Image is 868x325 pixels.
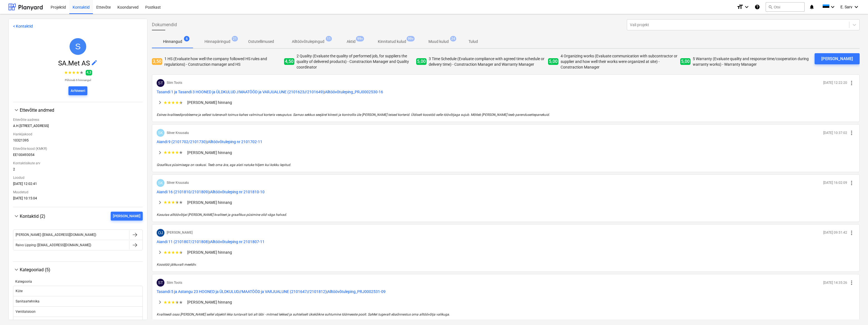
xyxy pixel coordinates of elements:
span: S [75,42,81,51]
div: Silver Kruusalu [157,129,164,137]
p: [PERSON_NAME] [167,230,193,235]
button: Tasandi 1 ja Tasandi 3 HOONED ja ÜLDKULUD //MAATÖÖD ja VARJUALUNE (2101623//2101649) [157,89,324,95]
span: ★ [163,200,167,205]
p: [DATE] 16:02:09 [823,180,847,185]
div: Ettevõtte andmed [13,113,143,202]
span: more_vert [848,80,855,86]
span: keyboard_arrow_down [13,266,20,273]
div: Kontaktid (2)[PERSON_NAME] [13,221,143,257]
span: ★ [163,300,167,305]
div: [PERSON_NAME] ([EMAIL_ADDRESS][DOMAIN_NAME]) [16,233,96,237]
span: ★ [167,100,171,105]
span: ★ [167,150,171,155]
p: [PERSON_NAME] hinnang [187,100,232,105]
span: ST [158,280,163,285]
p: Graafikus püsimisega on raskusi. Teeb oma ära, aga alati natuke hiljem kui kokku lepitud. [157,163,855,167]
p: [PERSON_NAME] hinnang [187,200,232,205]
span: more_vert [848,180,855,186]
span: ★ [179,250,183,255]
span: keyboard_arrow_down [13,107,20,113]
div: Ettevõtte kood (KMKR) [13,145,143,153]
span: 99+ [407,36,415,41]
button: Tasandi 5 ja Astangu 23 HOONED ja ÜLDKULUD//MAATÖÖD ja VARJUALUNE (2101647//2101812) [157,289,327,294]
span: Kontaktid (2) [20,214,45,219]
button: Alltöövõtuleping nr 2101702-11 [208,139,262,145]
span: SA.Met AS [58,59,91,67]
span: ★ [163,150,167,155]
span: Tasandi 5 ja Astangu 23 HOONED ja ÜLDKULUD//MAATÖÖD ja VARJUALUNE (2101647//2101812) [157,289,327,294]
span: keyboard_arrow_right [157,149,163,156]
span: ★ [175,100,179,105]
p: Silver Kruusalu [167,180,189,185]
p: [PERSON_NAME] hinnang [187,150,232,155]
span: Aiandi 11 (2101807/2101808) [157,240,209,244]
div: [DATE] 10:15:04 [13,196,143,202]
div: Kategooriad (5) [20,267,143,272]
div: ★★★★★[PERSON_NAME] hinnang [157,149,855,156]
span: ★ [163,100,167,105]
div: Siim Toots [157,79,164,87]
span: keyboard_arrow_right [157,199,163,206]
span: ★ [171,300,175,305]
span: 3,50 [152,58,162,65]
span: ★ [175,150,179,155]
p: [DATE] 12:22:20 [823,80,847,85]
p: [PERSON_NAME] hinnang [187,250,232,255]
p: [DATE] 14:35:26 [823,280,847,285]
span: 5,00 [548,58,558,65]
span: ★ [163,250,167,255]
div: [PERSON_NAME] [821,55,853,62]
button: Aiandi 16 (2101810/2101809) [157,189,209,195]
div: SA.Met [70,38,86,55]
div: [DATE] 12:02:41 [13,182,143,188]
div: ★★★★★[PERSON_NAME] hinnang [157,99,855,106]
p: 5 Warranty (Evaluate quality and response time/cooperation during warranty works) - Warranty Manager [693,56,810,67]
div: EE100493054 [13,153,143,159]
p: 2 Quality (Evaluate the quality of performed job, for suppliers the quality of delivered products... [297,53,414,70]
span: 24 [450,36,456,41]
span: ★ [179,300,183,305]
p: Esines kvaliteediprobleeme ja sellest tulenevalt toimus kahes valminud korteris veeuputus. Samas ... [157,113,855,117]
span: SK [158,181,163,185]
p: Põhineb 6 hinnangul [64,78,92,82]
p: [DATE] 09:51:42 [823,230,847,235]
span: ★ [64,69,68,76]
p: Hinnangud [163,39,182,45]
p: | [157,189,855,195]
p: Kvaliteedi osas [PERSON_NAME] sellel objektil ikka tuntavalt lati alt läbi - mitmed lekked ja suh... [157,312,855,317]
p: Alltöövõtulepingud [292,39,324,45]
span: 21 [232,36,238,41]
p: Ostutellimused [248,39,274,45]
span: edit [91,59,98,66]
span: 11 [326,36,332,41]
p: Muud kulud [428,39,449,45]
div: Kontaktid (2)[PERSON_NAME] [13,212,143,221]
span: ★ [167,300,171,305]
div: ★★★★★[PERSON_NAME] hinnang [157,199,855,206]
span: 5,00 [416,58,426,65]
div: Oliver Jakobson [157,229,164,237]
button: [PERSON_NAME] [815,53,860,64]
p: Hinnapäringud [204,39,230,45]
div: Ventilatsioon [16,310,36,314]
div: [PERSON_NAME] [113,213,140,219]
div: Arhiveeri [71,88,85,94]
span: ★ [171,100,175,105]
p: Tulud [467,39,480,45]
div: ★★★★★[PERSON_NAME] hinnang [157,249,855,256]
div: Silver Kruusalu [157,179,164,187]
div: Ettevõtte andmed [13,107,143,113]
div: Küte [16,289,23,293]
p: Koostöö jätkuvalt meeldiv. [157,262,855,267]
p: 4 Organizing works (Evaluate communication with subcontractor or supplier and how well their work... [561,53,678,70]
div: Ettevõtte aadress [13,116,143,124]
div: ★★★★★[PERSON_NAME] hinnang [157,299,855,306]
div: Kontaktisikute arv [13,159,143,167]
span: keyboard_arrow_right [157,249,163,256]
p: | [157,289,855,294]
span: ★ [171,150,175,155]
div: Ettevõtte andmed [20,107,143,113]
span: keyboard_arrow_right [157,99,163,106]
p: Kinnitatud kulud [378,39,406,45]
button: Aiandi 9 (2101702/2101730) [157,139,207,145]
